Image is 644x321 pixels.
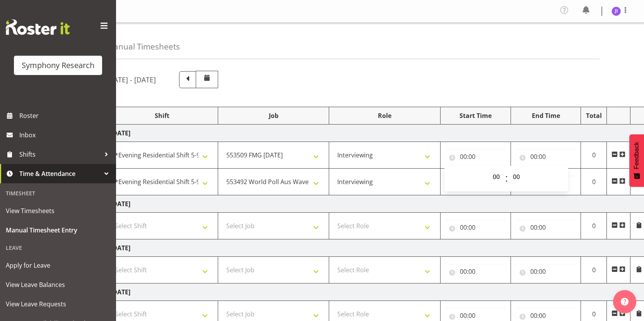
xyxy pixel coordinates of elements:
span: Inbox [19,129,112,141]
span: View Timesheets [6,205,110,217]
div: Shift [111,111,214,120]
div: Leave [2,240,114,256]
img: help-xxl-2.png [621,298,629,306]
h5: [DATE] - [DATE] [106,75,156,84]
span: Apply for Leave [6,260,110,271]
a: View Leave Balances [2,275,114,294]
span: View Leave Balances [6,279,110,290]
div: End Time [515,111,577,120]
input: Click to select... [444,264,507,279]
input: Click to select... [515,264,577,279]
a: View Leave Requests [2,294,114,314]
a: Manual Timesheet Entry [2,220,114,240]
h4: Manual Timesheets [106,42,180,51]
span: Time & Attendance [19,168,101,179]
img: Rosterit website logo [6,19,70,35]
span: Shifts [19,149,101,160]
div: Job [222,111,325,120]
img: jonathan-isidoro5583.jpg [612,7,621,16]
td: 0 [581,142,607,169]
a: View Timesheets [2,201,114,220]
input: Click to select... [444,149,507,164]
span: Roster [19,110,112,121]
div: Timesheet [2,185,114,201]
div: Total [585,111,603,120]
td: 0 [581,213,607,239]
span: : [505,169,508,188]
input: Click to select... [515,149,577,164]
div: Start Time [444,111,507,120]
span: Manual Timesheet Entry [6,224,110,236]
span: Feedback [633,142,640,169]
td: 0 [581,257,607,283]
a: Apply for Leave [2,256,114,275]
td: 0 [581,169,607,195]
input: Click to select... [515,220,577,235]
input: Click to select... [444,220,507,235]
span: View Leave Requests [6,298,110,310]
div: Symphony Research [22,60,94,71]
div: Role [333,111,436,120]
button: Feedback - Show survey [629,134,644,187]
